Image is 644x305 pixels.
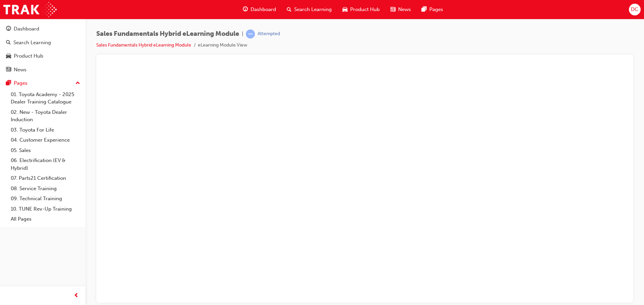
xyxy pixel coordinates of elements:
a: 03. Toyota For Life [8,125,83,135]
a: guage-iconDashboard [237,3,281,16]
span: prev-icon [74,292,79,300]
span: guage-icon [243,5,248,14]
a: 08. Service Training [8,183,83,194]
a: 04. Customer Experience [8,135,83,145]
a: Product Hub [3,50,83,62]
a: Dashboard [3,23,83,35]
span: DC [631,6,638,13]
span: news-icon [390,5,395,14]
img: Trak [3,2,57,17]
a: 07. Parts21 Certification [8,173,83,183]
span: car-icon [342,5,347,14]
div: Product Hub [14,52,43,60]
span: car-icon [6,53,11,59]
a: pages-iconPages [416,3,448,16]
span: Search Learning [294,6,332,13]
button: DC [629,4,641,15]
span: search-icon [6,40,11,46]
span: News [398,6,411,13]
span: pages-icon [6,80,11,86]
a: 09. Technical Training [8,194,83,204]
span: learningRecordVerb_ATTEMPT-icon [246,29,255,39]
a: News [3,64,83,76]
a: car-iconProduct Hub [337,3,385,16]
span: pages-icon [422,5,427,14]
a: 01. Toyota Academy - 2025 Dealer Training Catalogue [8,89,83,107]
button: DashboardSearch LearningProduct HubNews [3,21,83,77]
a: All Pages [8,214,83,224]
span: up-icon [75,79,80,88]
li: eLearning Module View [198,42,247,49]
div: Pages [14,79,28,87]
span: search-icon [287,5,291,14]
button: Pages [3,77,83,89]
a: Sales Fundamentals Hybrid eLearning Module [96,42,191,48]
div: News [14,66,26,74]
span: Product Hub [350,6,380,13]
a: 02. New - Toyota Dealer Induction [8,107,83,125]
a: news-iconNews [385,3,416,16]
span: Pages [429,6,443,13]
a: 06. Electrification (EV & Hybrid) [8,155,83,173]
span: Dashboard [251,6,276,13]
a: 05. Sales [8,145,83,156]
div: Dashboard [14,25,39,33]
span: news-icon [6,67,11,73]
a: 10. TUNE Rev-Up Training [8,204,83,214]
div: Attempted [258,31,280,37]
span: | [242,30,243,38]
span: Sales Fundamentals Hybrid eLearning Module [96,30,239,38]
a: search-iconSearch Learning [281,3,337,16]
span: guage-icon [6,26,11,32]
div: Search Learning [13,39,51,47]
a: Search Learning [3,36,83,49]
